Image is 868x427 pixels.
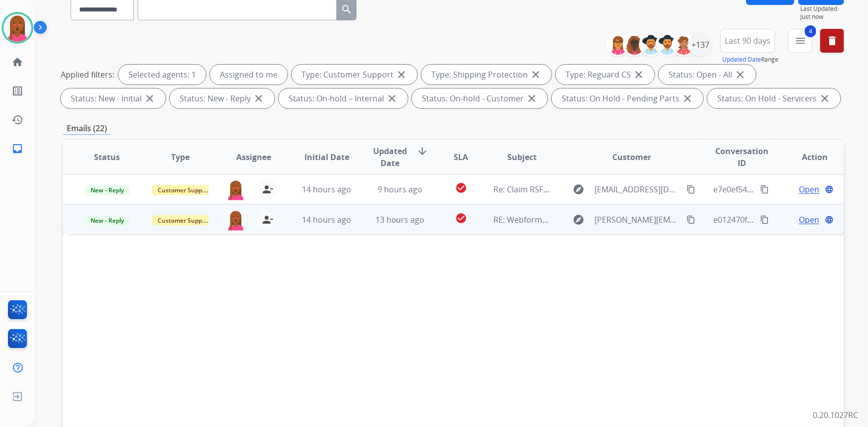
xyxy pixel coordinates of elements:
[94,151,120,163] span: Status
[152,215,216,226] span: Customer Support
[494,214,794,225] span: RE: Webform from [PERSON_NAME][EMAIL_ADDRESS][DOMAIN_NAME] on [DATE]
[61,88,166,108] div: Status: New - Initial
[794,35,806,47] mat-icon: menu
[291,65,417,85] div: Type: Customer Support
[713,214,862,225] span: e012470f-8e87-42c7-b93d-8516b4df435f
[253,92,265,104] mat-icon: close
[771,140,844,174] th: Action
[788,29,812,53] button: 4
[734,69,746,81] mat-icon: close
[819,92,831,104] mat-icon: close
[226,210,246,231] img: agent-avatar
[11,143,23,155] mat-icon: inbox
[386,92,398,104] mat-icon: close
[454,151,468,163] span: SLA
[11,56,23,68] mat-icon: home
[552,88,703,108] div: Status: On Hold - Pending Parts
[686,185,695,194] mat-icon: content_copy
[262,183,274,195] mat-icon: person_remove
[61,69,114,81] p: Applied filters:
[800,13,844,21] span: Just now
[421,65,552,85] div: Type: Shipping Protection
[573,214,585,226] mat-icon: explore
[226,179,246,200] img: agent-avatar
[455,182,467,194] mat-icon: check_circle
[799,214,819,226] span: Open
[722,55,778,64] span: Range
[210,65,288,85] div: Assigned to me
[63,122,111,135] p: Emails (22)
[722,56,761,64] button: Updated Date
[813,409,858,421] p: 0.20.1027RC
[688,33,712,57] div: +137
[376,214,425,225] span: 13 hours ago
[11,114,23,126] mat-icon: history
[302,214,351,225] span: 14 hours ago
[304,151,349,163] span: Initial Date
[530,69,542,81] mat-icon: close
[825,215,834,224] mat-icon: language
[378,184,422,195] span: 9 hours ago
[302,184,351,195] span: 14 hours ago
[760,185,769,194] mat-icon: content_copy
[236,151,271,163] span: Assignee
[826,35,838,47] mat-icon: delete
[681,92,693,104] mat-icon: close
[416,145,428,157] mat-icon: arrow_downward
[573,183,585,195] mat-icon: explore
[171,151,190,163] span: Type
[760,215,769,224] mat-icon: content_copy
[412,88,548,108] div: Status: On-hold - Customer
[686,215,695,224] mat-icon: content_copy
[633,69,645,81] mat-icon: close
[85,185,130,195] span: New - Reply
[805,25,816,37] span: 4
[725,39,771,43] span: Last 90 days
[144,92,156,104] mat-icon: close
[11,85,23,97] mat-icon: list_alt
[713,184,865,195] span: e7e0ef54-ae31-4074-82be-2619787619e3
[595,214,681,226] span: [PERSON_NAME][EMAIL_ADDRESS][DOMAIN_NAME]
[455,212,467,224] mat-icon: check_circle
[118,65,206,85] div: Selected agents: 1
[494,184,588,195] span: Re: Claim RSF chaise torn
[659,65,756,85] div: Status: Open - All
[507,151,537,163] span: Subject
[341,3,353,15] mat-icon: search
[799,183,819,195] span: Open
[279,88,408,108] div: Status: On-hold – Internal
[262,214,274,226] mat-icon: person_remove
[395,69,407,81] mat-icon: close
[613,151,652,163] span: Customer
[372,145,408,169] span: Updated Date
[720,29,775,53] button: Last 90 days
[526,92,538,104] mat-icon: close
[800,5,844,13] span: Last Updated:
[707,88,841,108] div: Status: On Hold - Servicers
[713,145,770,169] span: Conversation ID
[556,65,655,85] div: Type: Reguard CS
[595,183,681,195] span: [EMAIL_ADDRESS][DOMAIN_NAME]
[170,88,275,108] div: Status: New - Reply
[152,185,216,195] span: Customer Support
[825,185,834,194] mat-icon: language
[3,14,31,42] img: avatar
[85,215,130,226] span: New - Reply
